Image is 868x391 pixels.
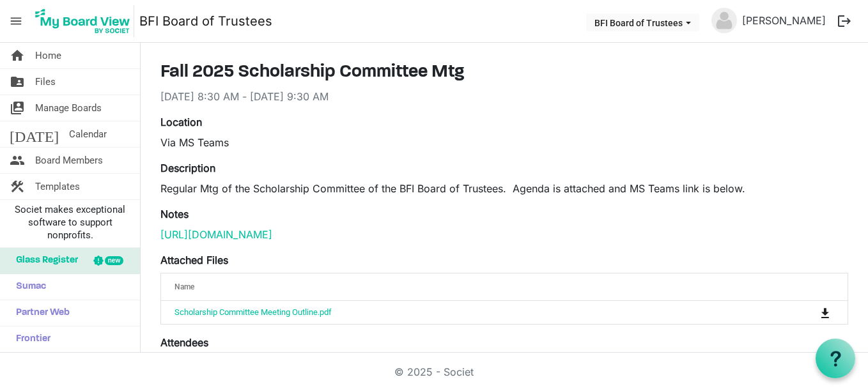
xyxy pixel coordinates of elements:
label: Location [160,114,202,130]
span: construction [10,174,25,199]
span: Glass Register [10,248,78,273]
button: Download [816,303,834,321]
h3: Fall 2025 Scholarship Committee Mtg [160,62,848,84]
a: © 2025 - Societ [394,365,474,378]
label: Attendees [160,335,208,350]
a: My Board View Logo [31,5,139,37]
span: Frontier [10,326,50,352]
span: menu [4,9,28,33]
span: [DATE] [10,121,59,147]
div: Via MS Teams [160,135,848,150]
span: Files [35,69,56,95]
span: Board Members [35,148,103,173]
span: Calendar [69,121,107,147]
td: Scholarship Committee Meeting Outline.pdf is template cell column header Name [161,301,768,324]
label: Attached Files [160,252,228,268]
span: Sumac [10,274,46,300]
p: Regular Mtg of the Scholarship Committee of the BFI Board of Trustees. Agenda is attached and MS ... [160,181,848,196]
label: Description [160,160,215,176]
span: Name [174,282,194,291]
span: Societ makes exceptional software to support nonprofits. [6,203,134,241]
span: folder_shared [10,69,25,95]
div: new [105,256,123,265]
a: BFI Board of Trustees [139,8,272,34]
span: home [10,43,25,68]
a: [PERSON_NAME] [737,8,831,33]
span: Manage Boards [35,95,102,121]
a: Scholarship Committee Meeting Outline.pdf [174,307,332,317]
td: is Command column column header [768,301,848,324]
span: Templates [35,174,80,199]
label: Notes [160,206,189,222]
span: switch_account [10,95,25,121]
div: [DATE] 8:30 AM - [DATE] 9:30 AM [160,89,848,104]
button: logout [831,8,858,34]
img: no-profile-picture.svg [711,8,737,33]
span: Partner Web [10,300,70,326]
a: [URL][DOMAIN_NAME] [160,228,272,241]
span: Home [35,43,61,68]
button: BFI Board of Trustees dropdownbutton [586,13,699,31]
img: My Board View Logo [31,5,134,37]
span: people [10,148,25,173]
